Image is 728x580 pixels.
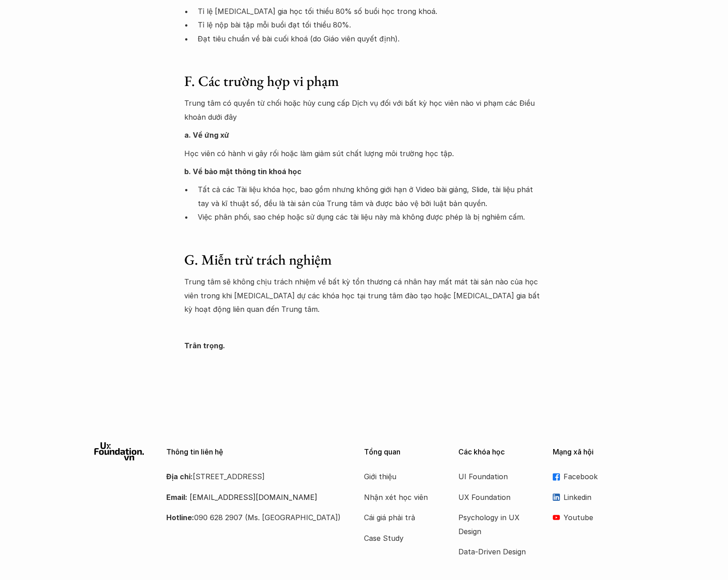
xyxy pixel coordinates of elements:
[553,511,634,524] a: Youtube
[564,470,634,483] p: Facebook
[166,472,193,481] strong: Địa chỉ:
[458,490,530,504] a: UX Foundation
[364,511,436,524] a: Cái giá phải trả
[364,490,436,504] a: Nhận xét học viên
[553,490,634,504] a: Linkedin
[364,448,445,456] p: Tổng quan
[166,470,342,483] p: [STREET_ADDRESS]
[166,493,187,502] strong: Email:
[166,448,342,456] p: Thông tin liên hệ
[553,448,634,456] p: Mạng xã hội
[553,470,634,483] a: Facebook
[458,448,539,456] p: Các khóa học
[184,130,229,139] strong: a. Về ứng xử
[166,513,194,522] strong: Hotline:
[198,4,544,18] p: Tỉ lệ [MEDICAL_DATA] gia học tối thiểu 80% số buổi học trong khoá.
[458,545,530,558] a: Data-Driven Design
[198,183,544,210] p: Tất cả các Tài liệu khóa học, bao gồm nhưng không giới hạn ở Video bài giảng, Slide, tài liệu phá...
[364,531,436,545] a: Case Study
[184,275,544,316] p: Trung tâm sẽ không chịu trách nhiệm về bất kỳ tổn thương cá nhân hay mất mát tài sản nào của học ...
[364,470,436,483] a: Giới thiệu
[458,470,530,483] a: UI Foundation
[458,511,530,538] a: Psychology in UX Design
[198,32,544,45] p: Đạt tiêu chuẩn về bài cuối khoá (do Giáo viên quyết định).
[184,167,302,176] strong: b. Về bảo mật thông tin khoá học
[184,96,544,124] p: Trung tâm có quyền từ chối hoặc hủy cung cấp Dịch vụ đối với bất kỳ học viên nào vi phạm các Điều...
[564,490,634,504] p: Linkedin
[184,147,544,160] p: Học viên có hành vi gây rối hoặc làm giảm sút chất lượng môi trường học tập.
[198,210,544,224] p: Việc phân phối, sao chép hoặc sử dụng các tài liệu này mà không được phép là bị nghiêm cấm.
[166,511,342,524] p: 090 628 2907 (Ms. [GEOGRAPHIC_DATA])
[190,493,317,502] a: [EMAIL_ADDRESS][DOMAIN_NAME]
[184,341,225,350] strong: Trân trọng.
[184,251,544,268] h3: G. Miễn trừ trách nghiệm
[198,18,544,31] p: Tỉ lệ nộp bài tập mỗi buổi đạt tối thiểu 80%.
[184,72,544,90] h3: F. Các trường hợp vi phạm
[564,511,634,524] p: Youtube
